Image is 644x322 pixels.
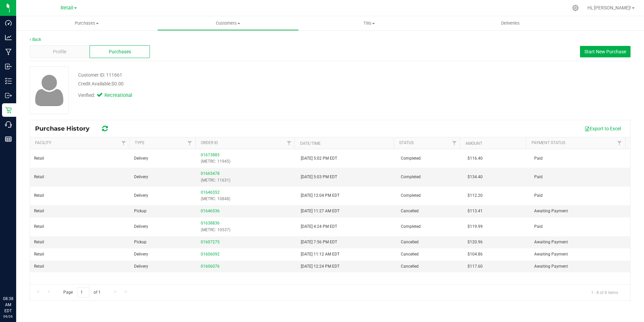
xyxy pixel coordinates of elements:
span: [DATE] 12:04 PM EDT [301,192,340,199]
span: $120.96 [468,239,483,245]
a: Order ID [201,140,218,145]
span: 1 - 8 of 8 items [586,287,623,297]
span: Retail [34,174,44,180]
span: [DATE] 11:12 AM EDT [301,251,340,258]
span: $104.86 [468,251,483,258]
span: Pickup [134,239,147,245]
span: $112.20 [468,192,483,199]
span: Awaiting Payment [534,263,568,270]
span: $134.40 [468,174,483,180]
span: Start New Purchase [584,49,626,54]
span: Delivery [134,192,148,199]
p: 08:38 AM EDT [3,296,13,314]
a: Payment Status [532,140,565,145]
span: Completed [401,174,421,180]
a: 01607275 [201,240,220,244]
inline-svg: Inventory [5,78,12,84]
span: Cancelled [401,263,419,270]
span: Paid [534,174,543,180]
inline-svg: Outbound [5,92,12,99]
span: $116.40 [468,155,483,162]
span: Awaiting Payment [534,251,568,258]
div: Manage settings [571,5,580,11]
a: Facility [35,140,51,145]
span: Retail [34,155,44,162]
span: [DATE] 7:56 PM EDT [301,239,337,245]
span: $113.41 [468,208,483,214]
span: Paid [534,223,543,230]
span: Awaiting Payment [534,208,568,214]
p: (METRC: 10848) [201,196,293,202]
span: Retail [34,251,44,258]
span: Purchases [109,48,131,55]
span: Delivery [134,263,148,270]
span: Cancelled [401,208,419,214]
a: Filter [283,137,294,149]
span: Completed [401,192,421,199]
a: 01646536 [201,209,220,213]
span: Paid [534,192,543,199]
a: Filter [184,137,195,149]
span: Cancelled [401,251,419,258]
img: user-icon.png [32,73,67,108]
span: Recreational [104,92,131,99]
inline-svg: Reports [5,136,12,142]
span: Purchase History [35,125,96,132]
span: Delivery [134,251,148,258]
a: Tills [299,16,440,30]
a: Purchases [16,16,157,30]
a: Filter [118,137,129,149]
span: [DATE] 11:27 AM EDT [301,208,340,214]
p: (METRC: 10537) [201,227,293,233]
span: Awaiting Payment [534,239,568,245]
span: Delivery [134,155,148,162]
a: Type [135,140,144,145]
span: Retail [34,208,44,214]
span: Hi, [PERSON_NAME]! [587,5,631,10]
span: Purchases [16,20,157,26]
span: Pickup [134,208,147,214]
span: [DATE] 5:02 PM EDT [301,155,337,162]
span: Retail [34,239,44,245]
span: Tills [299,20,440,26]
p: (METRC: 11631) [201,177,293,184]
span: Completed [401,155,421,162]
a: Amount [465,141,482,146]
inline-svg: Call Center [5,121,12,128]
span: $117.60 [468,263,483,270]
p: (METRC: 11945) [201,158,293,165]
input: 1 [77,287,89,298]
p: 09/26 [3,314,13,319]
a: 01606092 [201,252,220,257]
button: Export to Excel [580,123,625,134]
span: Paid [534,155,543,162]
span: [DATE] 5:03 PM EDT [301,174,337,180]
span: Retail [34,192,44,199]
div: Verified: [78,92,131,99]
span: Retail [61,5,73,11]
a: Status [399,140,414,145]
span: Page of 1 [58,287,106,298]
a: 01673885 [201,153,220,157]
span: Completed [401,223,421,230]
span: Delivery [134,223,148,230]
span: Retail [34,263,44,270]
a: 01665478 [201,171,220,176]
span: $119.99 [468,223,483,230]
span: $0.00 [111,81,124,86]
span: Cancelled [401,239,419,245]
div: Customer ID: 111661 [78,72,122,79]
a: 01646552 [201,190,220,195]
a: Back [30,37,41,42]
span: [DATE] 12:24 PM EDT [301,263,340,270]
span: Customers [158,20,298,26]
inline-svg: Retail [5,107,12,113]
span: Delivery [134,174,148,180]
inline-svg: Manufacturing [5,49,12,55]
a: Deliveries [440,16,581,30]
span: Retail [34,223,44,230]
a: 01606076 [201,264,220,269]
button: Start New Purchase [580,46,631,57]
span: [DATE] 4:24 PM EDT [301,223,337,230]
a: Customers [157,16,298,30]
